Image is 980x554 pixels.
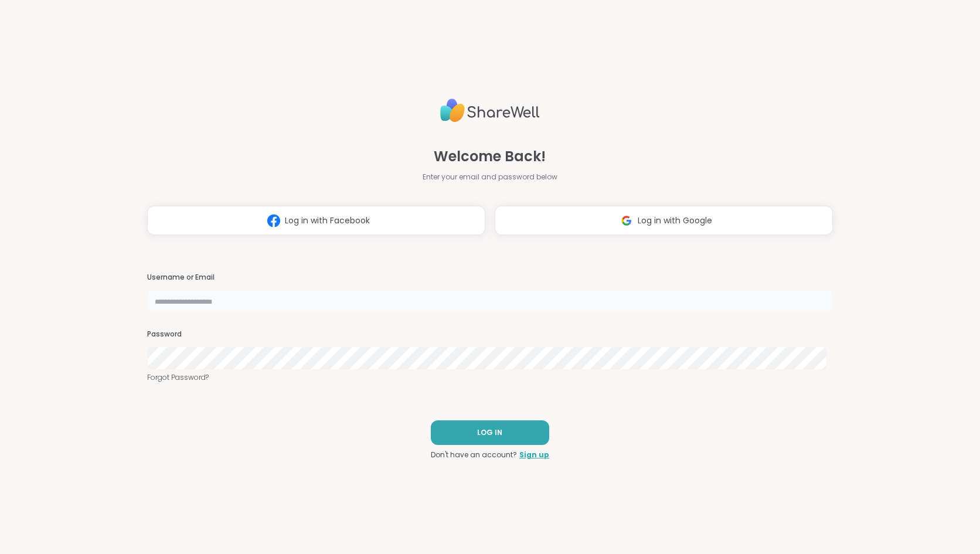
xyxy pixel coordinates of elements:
[431,450,517,460] span: Don't have an account?
[263,210,285,232] img: ShareWell Logomark
[440,94,540,127] img: ShareWell Logo
[638,215,712,227] span: Log in with Google
[434,146,546,167] span: Welcome Back!
[423,172,557,182] span: Enter your email and password below
[615,210,638,232] img: ShareWell Logomark
[147,273,833,283] h3: Username or Email
[519,450,549,460] a: Sign up
[495,206,833,235] button: Log in with Google
[147,329,833,339] h3: Password
[477,427,502,438] span: LOG IN
[147,372,833,383] a: Forgot Password?
[147,206,485,235] button: Log in with Facebook
[431,420,549,445] button: LOG IN
[285,215,370,227] span: Log in with Facebook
